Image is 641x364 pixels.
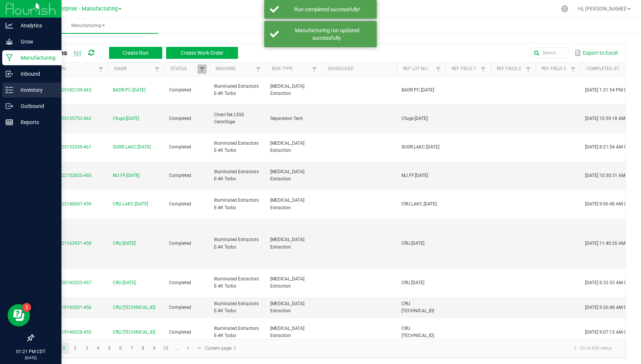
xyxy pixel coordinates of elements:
span: CRU.[DATE] [401,241,424,246]
kendo-pager-info: 1 - 30 of 459 items [241,342,618,355]
div: Manage settings [560,5,569,12]
inline-svg: Grow [6,38,13,45]
p: 01:21 PM CDT [3,348,58,355]
a: Page 2 [70,343,81,354]
a: StatusSortable [171,66,197,72]
span: [MEDICAL_DATA] Extraction [270,84,304,96]
span: [MEDICAL_DATA] Extraction [270,276,304,289]
span: Go to the next page [186,345,192,351]
span: Completed [169,87,191,93]
span: Completed [169,305,191,310]
span: Separation Tech [270,116,303,121]
a: Ref Field 2Sortable [497,66,523,72]
span: MJ.FF.[DATE] [401,173,428,178]
span: Hi, [PERSON_NAME]! [578,6,627,12]
a: Filter [569,64,578,74]
span: MP-20250821163931-458 [38,241,91,246]
span: Completed [169,241,191,246]
span: [MEDICAL_DATA] Extraction [270,237,304,249]
a: Page 7 [126,343,137,354]
span: Go to the last page [197,345,203,351]
span: Completed [169,144,191,150]
span: Completed [169,173,191,178]
inline-svg: Reports [6,118,13,126]
span: MP-20250822152835-460 [38,173,91,178]
span: MP-20250822140607-459 [38,201,91,207]
div: Manufacturing run updated successfully. [283,27,371,42]
a: ScheduledSortable [328,66,394,72]
p: Outbound [13,102,58,111]
a: Page 6 [115,343,126,354]
a: Go to the last page [194,343,205,354]
inline-svg: Inbound [6,70,13,78]
span: Create Run [123,50,148,56]
input: Search [531,47,568,58]
span: Illuminated Extractors E-4K Turbo [214,326,259,338]
span: Cfuge.[DATE] [401,116,428,121]
a: Run TypeSortable [272,66,310,72]
iframe: Resource center unread badge [22,303,31,312]
a: Page 8 [138,343,148,354]
a: Filter [198,64,207,74]
iframe: Resource center [7,304,30,327]
p: Reports [13,118,58,127]
a: Filter [434,64,443,74]
span: CRU.[TECHNICAL_ID] [113,329,155,336]
span: SUGR.LAKC.[DATE] [401,144,439,150]
span: SUGR.LAKC.[DATE] [113,144,151,151]
span: [DATE] 11:40:26 AM CDT [585,241,635,246]
a: Page 1 [58,343,69,354]
span: [DATE] 9:07:13 AM CDT [585,330,632,335]
p: [DATE] [3,355,58,361]
span: ChemTek L550 Centrifuge [214,112,244,124]
div: All Runs [39,46,244,59]
span: MP-20250825132039-461 [38,144,91,150]
span: Vertical Enterprise - Manufacturing [32,6,118,12]
span: CRU.[DATE] [113,240,136,247]
span: [DATE] 9:06:48 AM CDT [585,201,632,207]
a: Page 10 [160,343,171,354]
span: CRU.LAKC.[DATE] [401,201,437,207]
inline-svg: Analytics [6,22,13,29]
a: Filter [254,64,263,74]
span: Completed [169,201,191,207]
span: Manufacturing [18,22,158,29]
kendo-pager: Current page: 1 [33,339,626,358]
span: Cfuge.[DATE] [113,115,139,122]
span: [DATE] 10:59:18 AM CDT [585,116,635,121]
a: NameSortable [114,66,152,72]
span: MP-20250819142001-456 [38,305,91,310]
span: BADR.PC.[DATE] [113,87,145,94]
span: Completed [169,280,191,285]
a: Filter [96,64,105,74]
span: Illuminated Extractors E-4K Turbo [214,141,259,153]
button: Create Run [109,47,162,59]
span: Illuminated Extractors E-4K Turbo [214,276,259,289]
span: [MEDICAL_DATA] Extraction [270,198,304,210]
span: [DATE] 9:20:48 AM CDT [585,305,632,310]
span: CRU.[TECHNICAL_ID] [401,301,434,313]
a: Filter [310,64,319,74]
a: MachineSortable [216,66,253,72]
span: MP-20250825182109-463 [38,87,91,93]
a: Page 11 [172,343,183,354]
a: Filter [479,64,488,74]
span: CRU.[TECHNICAL_ID] [113,304,155,311]
span: Create Work Order [181,50,223,56]
inline-svg: Inventory [6,86,13,94]
span: Illuminated Extractors E-4K Turbo [214,237,259,249]
span: [MEDICAL_DATA] Extraction [270,301,304,313]
p: Analytics [13,21,58,30]
span: [MEDICAL_DATA] Extraction [270,141,304,153]
a: Page 4 [93,343,103,354]
a: Go to the next page [183,343,194,354]
a: Ref Field 1Sortable [452,66,478,72]
a: Filter [153,64,162,74]
a: ExtractionSortable [39,66,96,72]
a: Ref Field 3Sortable [542,66,568,72]
p: Manufacturing [13,53,58,62]
span: MP-20250819140628-455 [38,330,91,335]
span: MJ.FF.[DATE] [113,172,139,179]
span: CRU.[TECHNICAL_ID] [401,326,434,338]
